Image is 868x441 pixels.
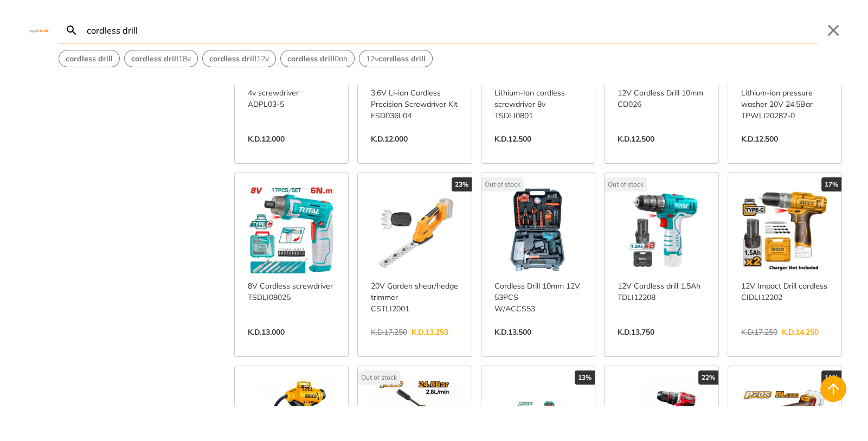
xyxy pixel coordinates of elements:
[481,177,524,191] div: Out of stock
[821,370,841,385] div: 11%
[209,54,256,63] strong: cordless drill
[59,50,119,67] button: Select suggestion: cordless drill
[65,24,78,37] svg: Search
[452,177,472,191] div: 23%
[281,50,354,67] button: Select suggestion: cordless drill 0ah
[59,50,120,67] div: Suggestion: cordless drill
[124,50,198,67] div: Suggestion: cordless drill 18v
[605,177,647,191] div: Out of stock
[287,54,335,63] strong: cordless drill
[366,53,426,65] span: 12v
[358,370,400,385] div: Out of stock
[821,177,841,191] div: 17%
[203,50,275,67] button: Select suggestion: cordless drill 12v
[280,50,355,67] div: Suggestion: cordless drill 0ah
[202,50,276,67] div: Suggestion: cordless drill 12v
[825,22,842,39] button: Close
[287,53,348,65] span: 0ah
[209,53,269,65] span: 12v
[131,54,178,63] strong: cordless drill
[85,17,818,43] input: Search…
[26,28,52,33] img: Close
[575,370,595,385] div: 13%
[698,370,718,385] div: 22%
[820,376,846,402] button: Back to top
[825,380,842,398] svg: Back to top
[359,50,432,67] button: Select suggestion: 12v cordless drill
[125,50,197,67] button: Select suggestion: cordless drill 18v
[66,54,113,63] strong: cordless drill
[359,50,433,67] div: Suggestion: 12v cordless drill
[378,54,426,63] strong: cordless drill
[131,53,191,65] span: 18v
